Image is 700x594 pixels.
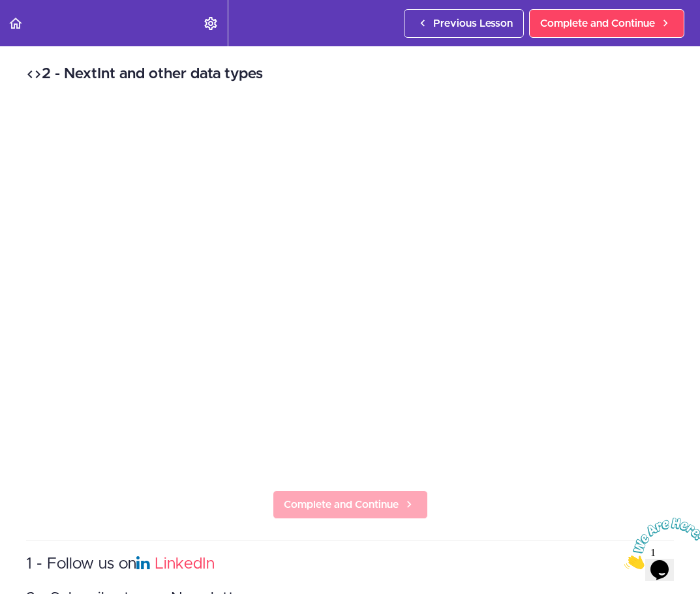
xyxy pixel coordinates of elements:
span: Previous Lesson [433,16,513,31]
a: LinkedIn [155,556,215,572]
svg: Settings Menu [203,16,219,31]
a: Complete and Continue [273,490,428,519]
span: Complete and Continue [540,16,655,31]
a: Previous Lesson [404,9,524,38]
h3: 1 - Follow us on [26,554,674,575]
span: Complete and Continue [284,497,399,512]
iframe: To enrich screen reader interactions, please activate Accessibility in Grammarly extension settings [26,105,674,469]
iframe: chat widget [619,512,700,574]
svg: Back to course curriculum [8,16,23,31]
span: 1 [5,5,10,16]
a: Complete and Continue [529,9,684,38]
h2: 2 - NextInt and other data types [26,63,674,85]
img: Chat attention grabber [5,5,86,57]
